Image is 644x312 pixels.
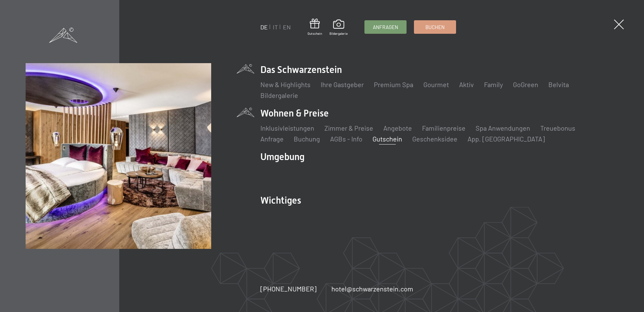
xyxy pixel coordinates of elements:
a: New & Highlights [260,80,311,88]
a: GoGreen [513,80,538,88]
a: AGBs - Info [330,135,362,143]
a: Bildergalerie [329,20,348,36]
span: Buchen [425,24,445,31]
a: hotel@schwarzenstein.com [331,284,413,293]
a: Geschenksidee [412,135,457,143]
a: Belvita [548,80,569,88]
a: Anfrage [260,135,284,143]
a: [PHONE_NUMBER] [260,284,317,293]
a: Anfragen [365,21,406,33]
a: DE [260,23,268,31]
a: Buchen [414,21,456,33]
span: Gutschein [308,31,322,36]
span: Bildergalerie [329,31,348,36]
a: Treuebonus [540,124,575,132]
a: Gourmet [423,80,449,88]
span: Anfragen [373,24,398,31]
a: Ihre Gastgeber [321,80,364,88]
a: Bildergalerie [260,91,298,99]
a: Zimmer & Preise [324,124,373,132]
a: Premium Spa [374,80,413,88]
span: [PHONE_NUMBER] [260,285,317,293]
a: EN [283,23,291,31]
a: IT [273,23,278,31]
a: Aktiv [459,80,474,88]
a: App. [GEOGRAPHIC_DATA] [468,135,545,143]
a: Buchung [294,135,320,143]
a: Family [484,80,503,88]
a: Inklusivleistungen [260,124,314,132]
a: Spa Anwendungen [476,124,530,132]
a: Gutschein [308,19,322,36]
a: Gutschein [373,135,402,143]
a: Familienpreise [422,124,465,132]
a: Angebote [383,124,412,132]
